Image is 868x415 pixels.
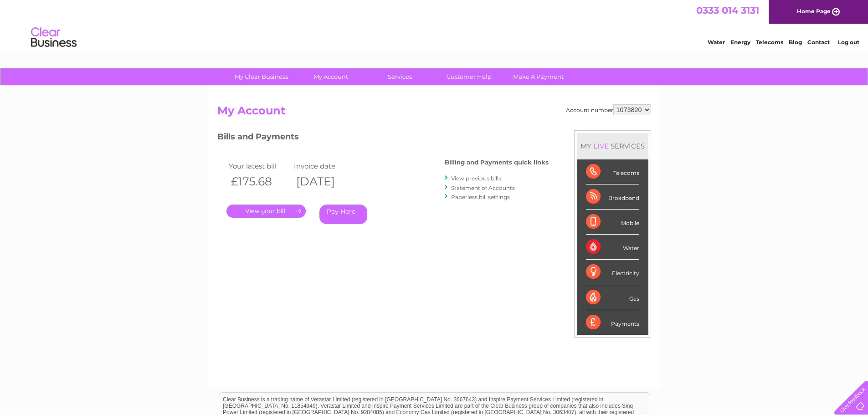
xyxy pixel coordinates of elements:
[292,172,357,191] th: [DATE]
[224,68,299,85] a: My Clear Business
[586,210,639,235] div: Mobile
[577,133,648,159] div: MY SERVICES
[586,285,639,310] div: Gas
[838,39,859,46] a: Log out
[586,159,639,184] div: Telecoms
[586,260,639,285] div: Electricity
[807,39,830,46] a: Contact
[217,130,549,146] h3: Bills and Payments
[292,160,357,172] td: Invoice date
[789,39,802,46] a: Blog
[219,5,650,44] div: Clear Business is a trading name of Verastar Limited (registered in [GEOGRAPHIC_DATA] No. 3667643...
[451,194,510,200] a: Paperless bill settings
[501,68,576,85] a: Make A Payment
[293,68,368,85] a: My Account
[217,104,651,122] h2: My Account
[226,205,306,218] a: .
[451,175,501,182] a: View previous bills
[319,205,367,224] a: Pay Here
[451,184,515,191] a: Statement of Accounts
[708,39,725,46] a: Water
[445,159,549,166] h4: Billing and Payments quick links
[696,5,759,16] a: 0333 014 3131
[431,68,507,85] a: Customer Help
[362,68,437,85] a: Services
[31,24,77,51] img: logo.png
[730,39,750,46] a: Energy
[586,235,639,260] div: Water
[566,104,651,115] div: Account number
[591,142,611,150] div: LIVE
[756,39,783,46] a: Telecoms
[586,184,639,210] div: Broadband
[586,310,639,335] div: Payments
[226,172,292,191] th: £175.68
[226,160,292,172] td: Your latest bill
